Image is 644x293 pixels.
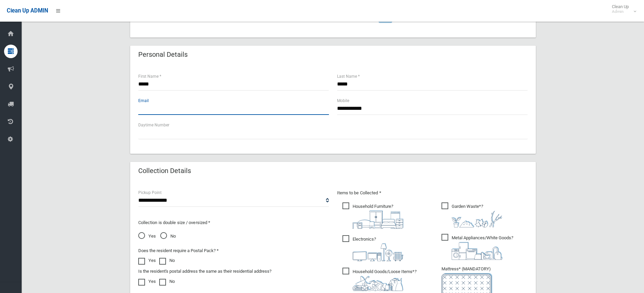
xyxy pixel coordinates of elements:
img: 36c1b0289cb1767239cdd3de9e694f19.png [452,242,502,260]
span: Clean Up [609,4,636,14]
img: aa9efdbe659d29b613fca23ba79d85cb.png [353,211,403,229]
i: ? [353,204,403,229]
span: Household Furniture [342,202,403,229]
img: b13cc3517677393f34c0a387616ef184.png [353,276,403,291]
span: Electronics [342,235,403,261]
p: Items to be Collected * [337,189,528,197]
i: ? [452,235,513,260]
span: Garden Waste* [442,202,502,227]
p: Collection is double size / oversized * [138,219,329,227]
label: Yes [138,277,156,286]
label: Is the resident's postal address the same as their residential address? [138,267,271,275]
label: Does the resident require a Postal Pack? * [138,247,219,255]
span: Clean Up ADMIN [7,7,48,14]
i: ? [353,237,403,261]
i: ? [452,204,502,227]
span: Metal Appliances/White Goods [442,234,513,260]
label: No [159,277,175,286]
i: ? [353,269,416,291]
label: No [159,257,175,265]
img: 394712a680b73dbc3d2a6a3a7ffe5a07.png [353,243,403,261]
span: Yes [138,232,156,240]
span: Household Goods/Loose Items* [342,268,416,291]
header: Collection Details [130,164,199,177]
header: Personal Details [130,48,196,61]
img: 4fd8a5c772b2c999c83690221e5242e0.png [452,211,502,227]
label: Yes [138,257,156,265]
span: No [160,232,176,240]
small: Admin [612,9,629,14]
